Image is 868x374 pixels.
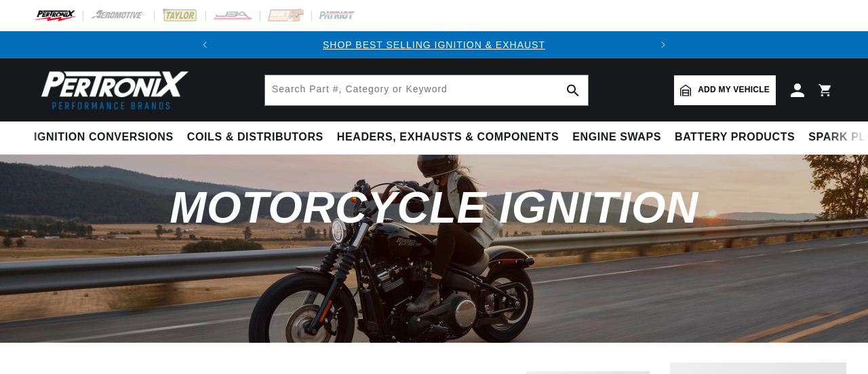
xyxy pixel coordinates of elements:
[218,37,650,52] div: Announcement
[650,31,677,58] button: Translation missing: en.sections.announcements.next_announcement
[675,130,795,145] span: Battery Products
[34,67,190,113] img: Pertronix
[170,183,698,232] span: Motorcycle Ignition
[698,83,770,96] span: Add my vehicle
[180,121,330,153] summary: Coils & Distributors
[566,121,668,153] summary: Engine Swaps
[218,37,650,52] div: 1 of 2
[34,121,180,153] summary: Ignition Conversions
[668,121,802,153] summary: Battery Products
[323,39,545,50] a: SHOP BEST SELLING IGNITION & EXHAUST
[265,75,588,105] input: Search Part #, Category or Keyword
[34,130,174,145] span: Ignition Conversions
[337,130,559,145] span: Headers, Exhausts & Components
[191,31,218,58] button: Translation missing: en.sections.announcements.previous_announcement
[674,75,776,105] a: Add my vehicle
[187,130,323,145] span: Coils & Distributors
[330,121,566,153] summary: Headers, Exhausts & Components
[558,75,588,105] button: Search Part #, Category or Keyword
[572,130,661,145] span: Engine Swaps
